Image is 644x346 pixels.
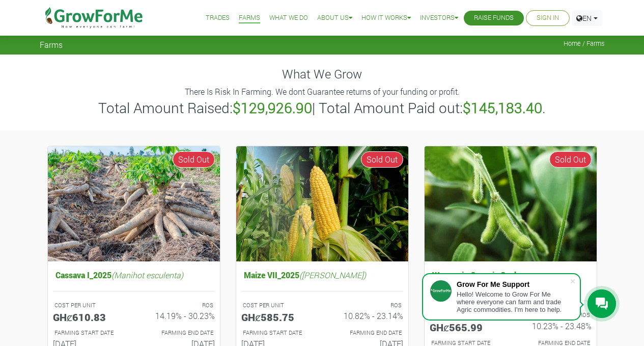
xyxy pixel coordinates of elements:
p: FARMING START DATE [243,329,313,337]
span: Sold Out [173,151,215,168]
div: Hello! Welcome to Grow For Me where everyone can farm and trade Agric commodities. I'm here to help. [457,290,570,313]
div: Grow For Me Support [457,280,570,288]
img: growforme image [236,146,408,262]
h5: GHȼ565.99 [430,321,503,333]
h5: Cassava I_2025 [53,268,215,282]
b: $129,926.90 [233,98,312,117]
a: Sign In [537,13,559,23]
p: FARMING START DATE [54,329,125,337]
i: ([PERSON_NAME]) [299,270,366,280]
b: $145,183.40 [463,98,542,117]
a: Raise Funds [474,13,514,23]
h3: Total Amount Raised: | Total Amount Paid out: . [41,99,603,117]
span: Sold Out [549,151,592,168]
h5: GHȼ610.83 [53,311,126,323]
a: EN [572,10,602,26]
h5: Women in Organic Soybeans Farming_2025 [430,268,592,292]
a: How it Works [361,13,411,23]
h6: 10.82% - 23.14% [330,311,403,321]
img: growforme image [425,146,597,262]
h5: GHȼ585.75 [241,311,315,323]
h4: What We Grow [40,67,605,82]
p: FARMING END DATE [143,329,213,337]
h6: 10.23% - 23.48% [518,321,592,331]
a: Investors [420,13,458,23]
p: FARMING END DATE [331,329,402,337]
a: What We Do [269,13,308,23]
a: Trades [206,13,230,23]
h5: Maize VII_2025 [241,268,403,282]
p: ROS [143,301,213,310]
a: Farms [239,13,260,23]
p: ROS [331,301,402,310]
h6: 14.19% - 30.23% [142,311,215,321]
span: Home / Farms [564,40,605,47]
span: Farms [40,40,63,49]
a: About Us [317,13,352,23]
i: (Manihot esculenta) [111,270,183,280]
span: Sold Out [361,151,403,168]
p: COST PER UNIT [243,301,313,310]
p: COST PER UNIT [54,301,125,310]
p: There Is Risk In Farming. We dont Guarantee returns of your funding or profit. [41,86,603,98]
img: growforme image [48,146,220,262]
